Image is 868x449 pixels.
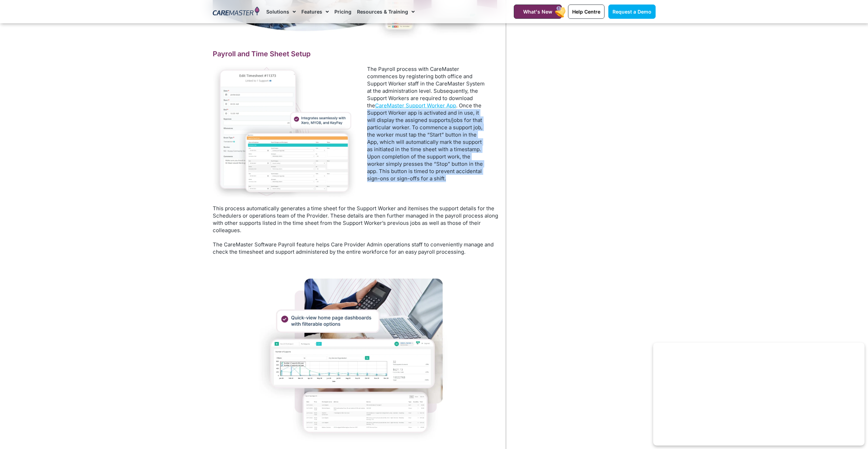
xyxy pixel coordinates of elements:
[213,205,499,234] p: This process automatically generates a time sheet for the Support Worker and itemises the support...
[568,5,605,19] a: Help Centre
[213,7,260,17] img: CareMaster Logo
[375,102,456,109] a: CareMaster Support Worker App
[572,9,600,15] span: Help Centre
[213,241,499,255] p: The CareMaster Software Payroll feature helps Care Provider Admin operations staff to convenientl...
[367,65,487,182] p: The Payroll process with CareMaster commences by registering both office and Support Worker staff...
[514,5,562,19] a: What's New
[523,9,552,15] span: What's New
[653,343,865,446] iframe: Popup CTA
[613,9,651,15] span: Request a Demo
[608,5,656,19] a: Request a Demo
[213,49,499,58] h2: Payroll and Time Sheet Setup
